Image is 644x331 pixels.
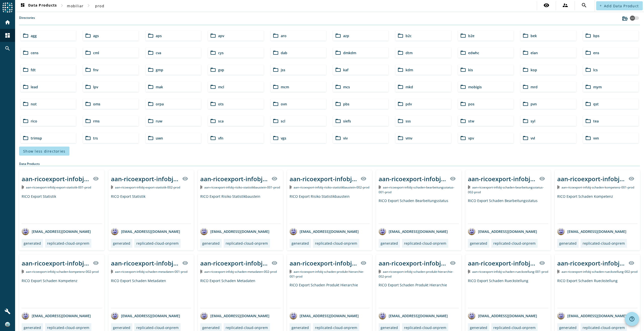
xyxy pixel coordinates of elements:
[343,50,356,55] span: dmkdm
[31,68,36,72] span: fdt
[156,85,163,89] span: mak
[531,50,538,55] span: elan
[379,270,453,279] span: Kafka Topic: aan-ricoexport-infobj-schaden-produkt-hierarchie-002-prod
[23,101,29,107] mat-icon: folder_open
[531,33,537,38] span: bek
[93,176,99,182] mat-icon: visibility
[113,241,130,246] div: generated
[493,325,536,330] div: replicated-cloud-onprem
[148,84,154,90] mat-icon: folder_open
[200,228,208,235] img: avatar
[468,175,536,183] div: aan-ricoexport-infobj-schaden-bearbeitungsstatus-002-_stage_
[468,198,548,224] div: RICO Export Schaden Bearbeitungsstatus
[596,1,643,10] button: Add Data Product
[397,101,404,107] mat-icon: folder_open
[397,84,404,90] mat-icon: folder_open
[557,259,625,267] div: aan-ricoexport-infobj-schaden-rueckstellung-002-_stage_
[273,101,279,107] mat-icon: folder_open
[3,3,13,13] img: spoud-logo.svg
[343,119,351,123] span: siefs
[200,185,203,189] img: Kafka Topic: aan-ricoexport-infobj-risiko-statistikbaustein-001-prod
[406,50,413,55] span: dtm
[22,228,91,235] div: [EMAIL_ADDRESS][DOMAIN_NAME]
[23,33,29,39] mat-icon: folder_open
[18,1,59,10] button: Data Products
[111,270,113,273] img: Kafka Topic: aan-ricoexport-infobj-schaden-metadaten-001-prod
[273,33,279,39] mat-icon: folder_open
[182,260,188,266] mat-icon: visibility
[557,228,626,235] div: [EMAIL_ADDRESS][DOMAIN_NAME]
[281,50,287,55] span: dab
[226,241,268,246] div: replicated-cloud-onprem
[111,228,180,235] div: [EMAIL_ADDRESS][DOMAIN_NAME]
[111,312,118,319] img: avatar
[561,185,634,189] span: Kafka Topic: aan-ricoexport-infobj-schaden-kompetenz-001-prod
[460,67,466,73] mat-icon: folder_open
[290,185,292,189] img: Kafka Topic: aan-ricoexport-infobj-risiko-statistikbaustein-002-prod
[294,185,369,189] span: Kafka Topic: aan-ricoexport-infobj-risiko-statistikbaustein-002-prod
[468,278,548,308] div: RICO Export Schaden Rueckstellung
[343,136,348,141] span: viv
[273,50,279,56] mat-icon: folder_open
[281,136,286,141] span: vgs
[335,84,341,90] mat-icon: folder_open
[397,118,404,124] mat-icon: folder_open
[22,312,91,319] div: [EMAIL_ADDRESS][DOMAIN_NAME]
[531,119,535,123] span: syl
[22,185,24,189] img: Kafka Topic: aan-ricoexport-infobj-export-statistik-001-prod
[210,118,216,124] mat-icon: folder_open
[335,101,341,107] mat-icon: folder_open
[136,325,179,330] div: replicated-cloud-onprem
[468,102,474,106] span: pos
[472,270,548,274] span: Kafka Topic: aan-ricoexport-infobj-schaden-rueckstellung-001-prod
[85,101,91,107] mat-icon: folder_open
[343,102,349,106] span: pbs
[397,67,404,73] mat-icon: folder_open
[531,102,537,106] span: pvn
[85,84,91,90] mat-icon: folder_open
[85,118,91,124] mat-icon: folder_open
[531,85,538,89] span: mrd
[335,135,341,141] mat-icon: folder_open
[23,84,29,90] mat-icon: folder_open
[585,135,591,141] mat-icon: folder_open
[210,33,216,39] mat-icon: folder_open
[271,176,277,182] mat-icon: visibility
[218,102,224,106] span: ots
[281,102,287,106] span: ovn
[26,185,91,189] span: Kafka Topic: aan-ricoexport-infobj-export-statistik-001-prod
[273,118,279,124] mat-icon: folder_open
[281,68,285,72] span: jss
[406,119,411,123] span: sss
[111,278,191,308] div: RICO Export Schaden Metadaten
[20,3,57,9] span: Data Products
[204,185,280,189] span: Kafka Topic: aan-ricoexport-infobj-risiko-statistikbaustein-001-prod
[468,119,474,123] span: stw
[111,185,113,189] img: Kafka Topic: aan-ricoexport-infobj-export-statistik-002-prod
[397,33,404,39] mat-icon: folder_open
[22,175,90,183] div: aan-ricoexport-infobj-export-statistik-001-_stage_
[281,119,285,123] span: scl
[379,228,386,235] img: avatar
[156,33,162,38] span: aps
[381,325,398,330] div: generated
[26,270,99,274] span: Kafka Topic: aan-ricoexport-infobj-schaden-kompetenz-002-prod
[24,325,41,330] div: generated
[218,50,224,55] span: cys
[531,68,537,72] span: kop
[522,33,529,39] mat-icon: folder_open
[93,50,99,55] span: cml
[468,136,474,141] span: vpv
[22,312,29,319] img: avatar
[210,135,216,141] mat-icon: folder_open
[210,50,216,56] mat-icon: folder_open
[156,68,163,72] span: gmp
[156,119,162,123] span: ruw
[93,136,98,141] span: trs
[593,33,599,38] span: bps
[559,241,577,246] div: generated
[522,135,529,141] mat-icon: folder_open
[468,312,537,319] div: [EMAIL_ADDRESS][DOMAIN_NAME]
[360,176,367,182] mat-icon: visibility
[182,176,188,182] mat-icon: visibility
